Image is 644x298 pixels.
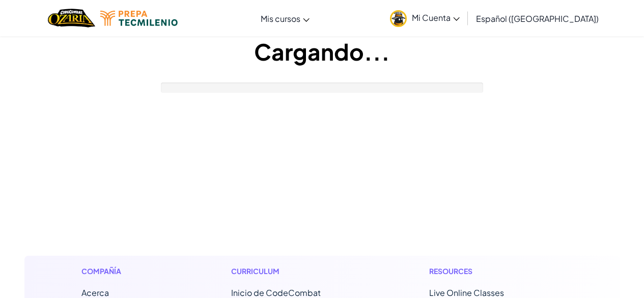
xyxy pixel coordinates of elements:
a: Mis cursos [256,5,315,32]
img: Home [48,8,95,29]
h1: Curriculum [231,266,365,277]
span: Español ([GEOGRAPHIC_DATA]) [476,13,599,24]
img: avatar [390,10,407,27]
img: Tecmilenio logo [100,11,178,26]
a: Mi Cuenta [385,2,465,34]
span: Mis cursos [261,13,300,24]
h1: Compañía [81,266,166,277]
a: Acerca [81,287,109,298]
span: Mi Cuenta [412,12,460,23]
a: Ozaria by CodeCombat logo [48,8,95,29]
span: Inicio de CodeCombat [231,287,321,298]
a: Español ([GEOGRAPHIC_DATA]) [471,5,604,32]
a: Live Online Classes [429,287,504,298]
h1: Resources [429,266,563,277]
